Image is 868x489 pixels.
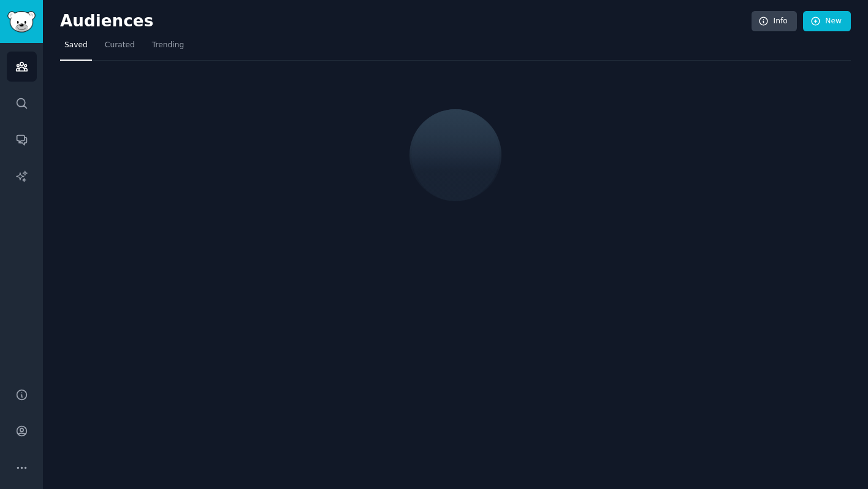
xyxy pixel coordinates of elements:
[7,11,36,33] img: GummySearch logo
[752,11,797,32] a: Info
[152,40,184,51] span: Trending
[148,36,188,61] a: Trending
[60,12,752,31] h2: Audiences
[105,40,135,51] span: Curated
[64,40,88,51] span: Saved
[803,11,851,32] a: New
[60,36,92,61] a: Saved
[101,36,139,61] a: Curated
